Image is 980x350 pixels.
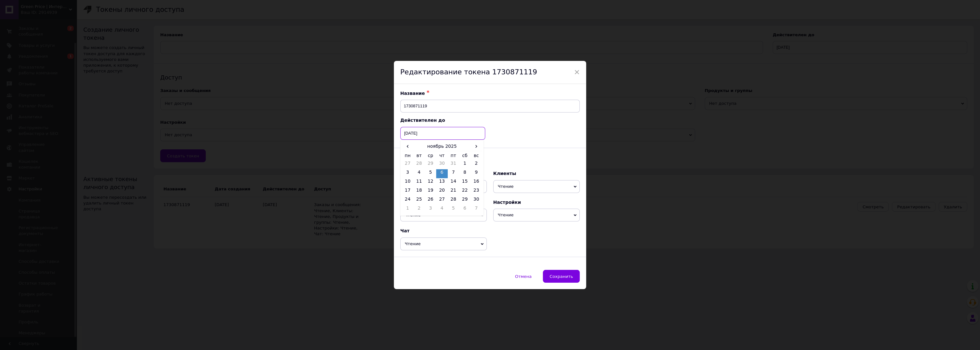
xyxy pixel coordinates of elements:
[427,90,429,94] span: ✱
[402,169,413,178] td: 3
[459,160,471,169] td: 1
[413,142,471,151] th: ноябрь 2025
[436,187,448,196] td: 20
[448,160,459,169] td: 31
[448,187,459,196] td: 21
[515,274,532,279] span: Отмена
[413,169,425,178] td: 4
[402,205,413,214] td: 1
[394,61,586,84] div: Редактирование токена 1730871119
[436,160,448,169] td: 30
[508,270,538,283] button: Отмена
[400,91,425,96] span: Название
[425,160,436,169] td: 29
[402,187,413,196] td: 17
[470,142,482,151] span: ›
[436,178,448,187] td: 13
[470,160,482,169] td: 2
[459,151,471,161] th: сб
[493,209,580,221] span: Чтение
[459,196,471,205] td: 29
[543,270,580,283] button: Сохранить
[425,196,436,205] td: 26
[470,169,482,178] td: 9
[402,196,413,205] td: 24
[436,169,448,178] td: 6
[413,196,425,205] td: 25
[459,169,471,178] td: 8
[413,205,425,214] td: 2
[425,151,436,161] th: ср
[402,142,413,151] span: ‹
[470,205,482,214] td: 7
[448,205,459,214] td: 5
[425,178,436,187] td: 12
[400,228,410,233] span: Чат
[448,178,459,187] td: 14
[413,151,425,161] th: вт
[436,151,448,161] th: чт
[425,205,436,214] td: 3
[493,171,516,176] span: Клиенты
[402,151,413,161] th: пн
[470,187,482,196] td: 23
[470,178,482,187] td: 16
[459,187,471,196] td: 22
[459,178,471,187] td: 15
[550,274,573,279] span: Сохранить
[436,205,448,214] td: 4
[493,180,580,193] span: Чтение
[402,160,413,169] td: 27
[400,238,487,250] span: Чтение
[400,118,445,123] span: Действителен до
[402,178,413,187] td: 10
[413,187,425,196] td: 18
[448,151,459,161] th: пт
[413,178,425,187] td: 11
[470,151,482,161] th: вс
[425,187,436,196] td: 19
[448,196,459,205] td: 28
[459,205,471,214] td: 6
[493,200,521,205] span: Настройки
[436,196,448,205] td: 27
[448,169,459,178] td: 7
[425,169,436,178] td: 5
[470,196,482,205] td: 30
[574,67,580,78] span: ×
[413,160,425,169] td: 28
